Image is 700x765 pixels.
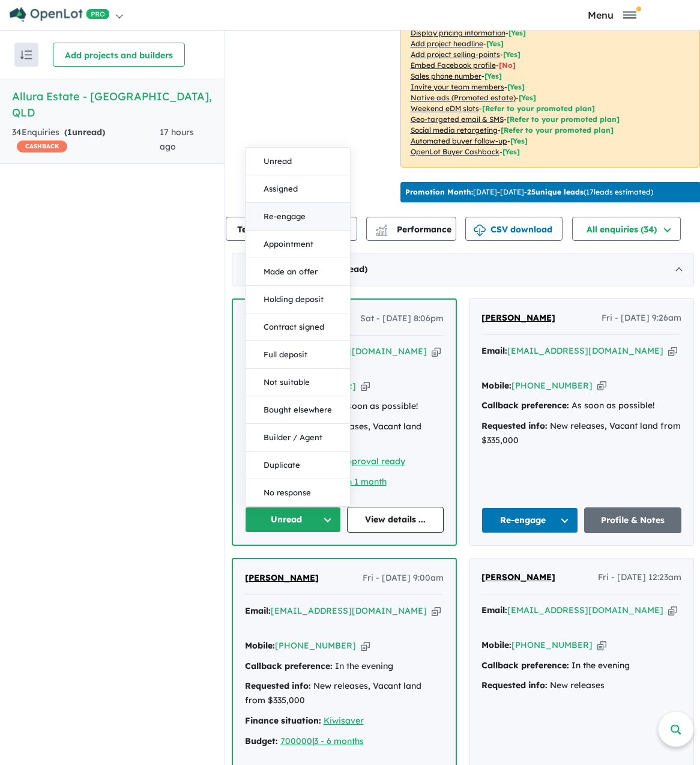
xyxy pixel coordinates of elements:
[226,217,357,241] button: Team member settings (6)
[245,605,271,616] strong: Email:
[314,736,364,746] u: 3 - 6 months
[484,71,502,80] span: [ Yes ]
[245,572,319,583] span: [PERSON_NAME]
[481,312,555,323] span: [PERSON_NAME]
[245,640,275,651] strong: Mobile:
[481,640,511,650] strong: Mobile:
[481,679,681,693] div: New releases
[510,136,528,145] span: [Yes]
[597,379,606,392] button: Copy
[245,571,319,585] a: [PERSON_NAME]
[411,115,504,124] u: Geo-targeted email & SMS
[465,217,563,241] button: CSV download
[486,39,504,48] span: [ Yes ]
[67,127,72,138] span: 1
[271,346,427,357] a: [EMAIL_ADDRESS][DOMAIN_NAME]
[245,680,311,691] strong: Requested info:
[411,125,498,135] u: Social media retargeting
[411,39,483,48] u: Add project headline
[411,71,481,80] u: Sales phone number
[481,345,507,356] strong: Email:
[246,258,350,286] button: Made an offer
[411,136,507,145] u: Automated buyer follow-up
[481,680,548,691] strong: Requested info:
[246,286,350,313] button: Holding deposit
[503,50,520,59] span: [ Yes ]
[246,203,350,231] button: Re-engage
[474,225,486,237] img: download icon
[17,141,67,153] span: CASHBACK
[584,507,681,533] a: Profile & Notes
[501,125,614,135] span: [Refer to your promoted plan]
[246,148,350,175] button: Unread
[507,605,663,615] a: [EMAIL_ADDRESS][DOMAIN_NAME]
[482,104,595,113] span: [Refer to your promoted plan]
[511,640,593,650] a: [PHONE_NUMBER]
[245,507,342,533] button: Unread
[502,147,520,156] span: [Yes]
[481,660,569,671] strong: Callback preference:
[411,93,516,102] u: Native ads (Promoted estate)
[507,345,663,356] a: [EMAIL_ADDRESS][DOMAIN_NAME]
[246,175,350,203] button: Assigned
[324,715,364,726] a: Kiwisaver
[246,369,350,396] button: Not suitable
[245,147,351,507] div: Unread
[527,187,584,196] b: 25 unique leads
[245,734,444,749] div: |
[246,231,350,258] button: Appointment
[360,312,444,326] span: Sat - [DATE] 8:06pm
[246,313,350,341] button: Contract signed
[376,228,388,236] img: bar-chart.svg
[411,104,479,113] u: Weekend eDM slots
[481,507,579,533] button: Re-engage
[246,424,350,452] button: Builder / Agent
[20,50,32,59] img: sort.svg
[232,253,694,286] div: [DATE]
[602,311,681,325] span: Fri - [DATE] 9:26am
[508,28,526,37] span: [ Yes ]
[160,127,194,152] span: 17 hours ago
[280,736,312,746] a: 700000
[405,187,653,198] p: [DATE] - [DATE] - ( 17 leads estimated)
[481,605,507,615] strong: Email:
[411,50,500,59] u: Add project selling-points
[245,661,333,671] strong: Callback preference:
[366,217,456,241] button: Performance
[411,28,505,37] u: Display pricing information
[481,572,555,582] span: [PERSON_NAME]
[246,479,350,506] button: No response
[432,605,441,617] button: Copy
[10,7,110,22] img: Openlot PRO Logo White
[361,640,370,652] button: Copy
[481,659,681,673] div: In the evening
[245,679,444,708] div: New releases, Vacant land from $335,000
[597,639,606,652] button: Copy
[246,396,350,424] button: Bought elsewhere
[12,88,213,121] h5: Allura Estate - [GEOGRAPHIC_DATA] , QLD
[507,115,620,124] span: [Refer to your promoted plan]
[411,82,504,91] u: Invite your team members
[53,43,185,67] button: Add projects and builders
[411,61,496,70] u: Embed Facebook profile
[668,345,677,357] button: Copy
[12,125,160,154] div: 34 Enquir ies
[481,570,555,585] a: [PERSON_NAME]
[481,400,569,411] strong: Callback preference:
[271,605,427,616] a: [EMAIL_ADDRESS][DOMAIN_NAME]
[511,380,593,391] a: [PHONE_NUMBER]
[245,715,321,726] strong: Finance situation:
[572,217,681,241] button: All enquiries (34)
[324,456,405,467] a: Pre-approval ready
[527,9,697,20] button: Toggle navigation
[378,224,451,235] span: Performance
[405,187,473,196] b: Promotion Month:
[347,507,444,533] a: View details ...
[481,419,681,448] div: New releases, Vacant land from $335,000
[275,640,356,651] a: [PHONE_NUMBER]
[519,93,536,102] span: [Yes]
[507,82,525,91] span: [ Yes ]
